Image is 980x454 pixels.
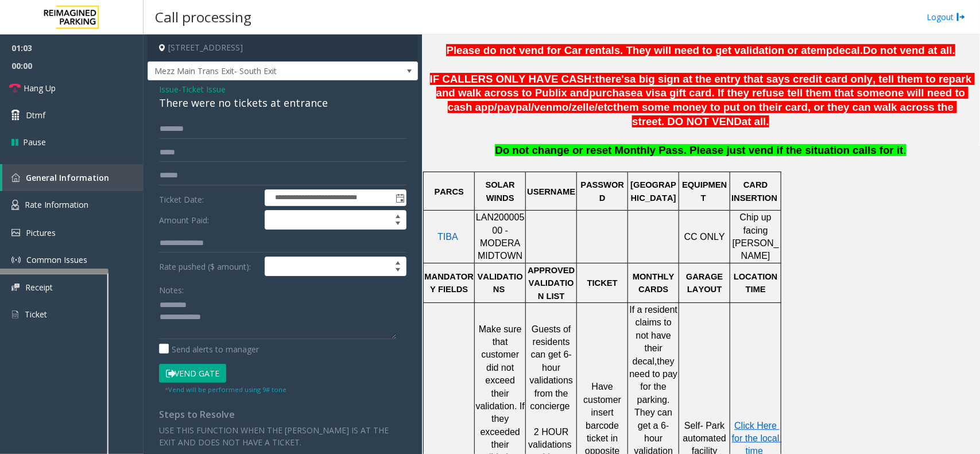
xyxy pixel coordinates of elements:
[25,199,88,210] span: Rate Information
[531,101,534,113] span: /
[393,190,406,206] span: Toggle popup
[904,144,907,156] span: .
[11,229,20,236] img: 'icon'
[437,232,458,242] a: TIBA
[654,356,657,366] span: ,
[149,3,257,31] h3: Call processing
[390,211,406,220] span: Increase value
[497,101,531,114] span: paypal
[156,210,262,230] label: Amount Paid:
[159,83,179,95] span: Issue
[587,278,618,288] span: TICKET
[148,34,418,61] h4: [STREET_ADDRESS]
[390,220,406,229] span: Decrease value
[478,272,523,294] span: VALIDATIONS
[156,257,262,276] label: Rate pushed ($ amount):
[598,101,613,114] span: etc
[446,44,807,56] span: Please do not vend for Car rentals. They will need to get validation or a
[630,180,676,202] span: [GEOGRAPHIC_DATA]
[956,11,966,23] img: logout
[24,82,56,94] span: Hang Up
[23,136,46,148] span: Pause
[11,255,21,265] img: 'icon'
[435,187,464,196] span: PARCS
[448,87,969,113] span: a visa gift card. If they refuse tell them that someone will need to cash app/
[179,84,226,95] span: -
[528,427,572,449] span: 2 HOUR validations
[733,212,779,261] span: Chip up facing [PERSON_NAME]
[572,101,595,114] span: zelle
[595,101,598,113] span: /
[486,180,517,202] span: SOLAR WINDS
[11,200,19,210] img: 'icon'
[731,180,777,202] span: CARD INSERTION
[476,212,525,261] span: LAN20000500 - MODERA MIDTOWN
[530,324,576,411] span: Guests of residents can get 6-hour validations from the concierge
[181,83,226,95] span: Ticket Issue
[26,227,56,238] span: Pictures
[682,180,727,202] span: EQUIPMENT
[495,144,903,156] span: Do not change or reset Monthly Pass. Please just vend if the situation calls for it
[534,101,568,114] span: venmo
[26,254,87,265] span: Common Issues
[832,44,863,56] span: decal.
[390,266,406,275] span: Decrease value
[613,101,956,127] span: them some money to put on their card, or they can walk across the street. DO NOT VEND
[630,305,680,366] span: If a resident claims to not have their decal
[2,164,144,191] a: General Information
[580,180,624,202] span: PASSWORD
[159,343,259,355] label: Send alerts to manager
[527,187,575,196] span: USERNAME
[684,232,725,242] span: CC ONLY
[159,364,226,383] button: Vend Gate
[528,266,577,301] span: APPROVED VALIDATION LIST
[595,73,630,85] span: there's
[165,385,286,394] small: Vend will be performed using 9# tone
[156,189,262,207] label: Ticket Date:
[686,272,725,294] span: GARAGE LAYOUT
[26,172,109,183] span: General Information
[734,272,780,294] span: LOCATION TIME
[569,101,572,113] span: /
[430,73,595,85] span: IF CALLERS ONLY HAVE CASH:
[633,272,677,294] span: MONTHLY CARDS
[436,73,975,99] span: a big sign at the entry that says credit card only, tell them to repark and walk across to Publix...
[159,95,406,111] div: There were no tickets at entrance
[863,44,955,56] span: Do not vend at all.
[26,109,45,121] span: Dtmf
[159,409,406,420] h4: Steps to Resolve
[742,115,769,127] span: at all.
[390,257,406,266] span: Increase value
[807,44,833,56] span: temp
[11,173,20,182] img: 'icon'
[927,11,966,23] a: Logout
[589,87,637,99] span: purchase
[425,272,474,294] span: MANDATORY FIELDS
[159,280,184,296] label: Notes:
[148,62,363,80] span: Mezz Main Trans Exit- South Exit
